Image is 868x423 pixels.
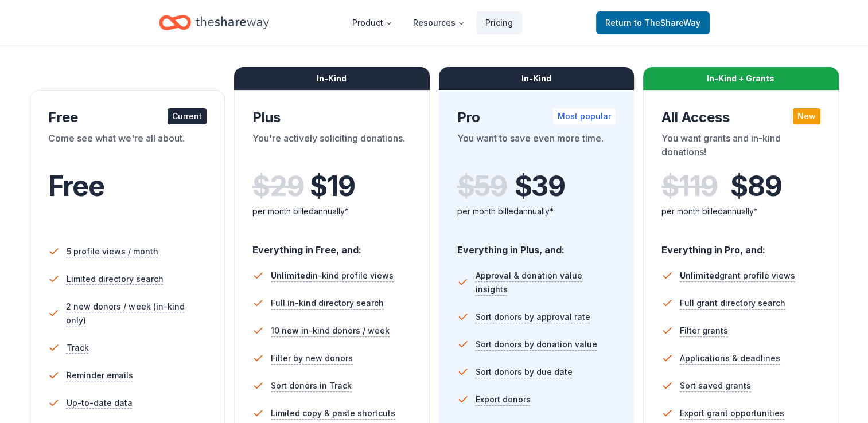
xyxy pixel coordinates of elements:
[476,393,531,406] span: Export donors
[476,310,590,324] span: Sort donors by approval rate
[680,406,784,420] span: Export grant opportunities
[476,11,522,34] a: Pricing
[310,170,355,202] span: $ 19
[159,9,269,36] a: Home
[457,108,616,127] div: Pro
[48,169,104,203] span: Free
[680,379,751,393] span: Sort saved grants
[271,324,390,338] span: 10 new in-kind donors / week
[553,108,616,124] div: Most popular
[680,271,719,280] span: Unlimited
[457,233,616,257] div: Everything in Plus, and:
[605,16,700,30] span: Return
[234,67,430,90] div: In-Kind
[661,108,820,127] div: All Access
[271,406,395,420] span: Limited copy & paste shortcuts
[661,131,820,163] div: You want grants and in-kind donations!
[271,271,310,280] span: Unlimited
[404,11,474,34] button: Resources
[252,108,411,127] div: Plus
[67,272,164,286] span: Limited directory search
[680,271,795,280] span: grant profile views
[596,11,710,34] a: Returnto TheShareWay
[475,269,616,296] span: Approval & donation value insights
[439,67,635,90] div: In-Kind
[476,338,597,351] span: Sort donors by donation value
[271,351,353,365] span: Filter by new donors
[67,369,133,382] span: Reminder emails
[343,9,522,36] nav: Main
[634,18,700,28] span: to TheShareWay
[168,108,207,124] div: Current
[661,205,820,218] div: per month billed annually*
[476,365,573,379] span: Sort donors by due date
[252,131,411,163] div: You're actively soliciting donations.
[515,170,565,202] span: $ 39
[67,245,158,258] span: 5 profile views / month
[343,11,402,34] button: Product
[66,300,207,327] span: 2 new donors / week (in-kind only)
[680,324,728,338] span: Filter grants
[271,296,384,310] span: Full in-kind directory search
[730,170,781,202] span: $ 89
[67,341,89,355] span: Track
[271,271,394,280] span: in-kind profile views
[680,351,780,365] span: Applications & deadlines
[67,396,133,410] span: Up-to-date data
[271,379,352,393] span: Sort donors in Track
[793,108,820,124] div: New
[48,108,207,127] div: Free
[457,131,616,163] div: You want to save even more time.
[48,131,207,163] div: Come see what we're all about.
[661,233,820,257] div: Everything in Pro, and:
[643,67,839,90] div: In-Kind + Grants
[252,233,411,257] div: Everything in Free, and:
[680,296,785,310] span: Full grant directory search
[252,205,411,218] div: per month billed annually*
[457,205,616,218] div: per month billed annually*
